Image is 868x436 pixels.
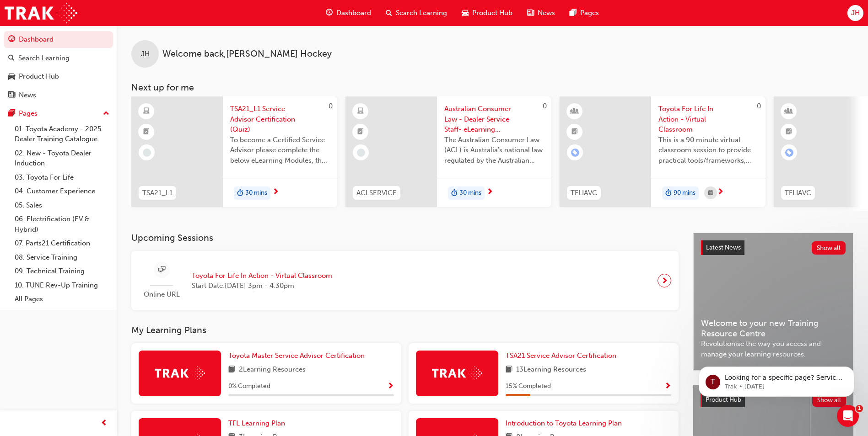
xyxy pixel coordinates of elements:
[693,233,853,371] a: Latest NewsShow allWelcome to your new Training Resource CentreRevolutionise the way you access a...
[8,73,15,81] span: car-icon
[139,289,184,300] span: Online URL
[5,3,77,23] img: Trak
[345,96,551,207] a: 0ACLSERVICEAustralian Consumer Law - Dealer Service Staff- eLearning ModuleThe Australian Consume...
[432,366,482,380] img: Trak
[228,381,270,392] span: 0 % Completed
[785,149,793,157] span: learningRecordVerb_ENROLL-icon
[228,351,365,360] span: Toyota Master Service Advisor Certification
[543,102,547,110] span: 0
[4,105,113,122] button: Pages
[506,381,551,392] span: 15 % Completed
[103,108,109,120] span: up-icon
[162,49,332,59] span: Welcome back , [PERSON_NAME] Hockey
[454,4,520,22] a: car-iconProduct Hub
[19,71,59,82] div: Product Hub
[378,4,454,22] a: search-iconSearch Learning
[143,126,150,138] span: booktick-icon
[444,135,544,166] span: The Australian Consumer Law (ACL) is Australia's national law regulated by the Australian Competi...
[658,135,758,166] span: This is a 90 minute virtual classroom session to provide practical tools/frameworks, behaviours a...
[459,188,481,198] span: 30 mins
[472,8,512,18] span: Product Hub
[192,281,332,291] span: Start Date: [DATE] 3pm - 4:30pm
[357,149,365,157] span: learningRecordVerb_NONE-icon
[326,7,333,19] span: guage-icon
[336,8,371,18] span: Dashboard
[131,96,337,207] a: 0TSA21_L1TSA21_L1 Service Advisor Certification (Quiz)To become a Certified Service Advisor pleas...
[506,351,616,360] span: TSA21 Service Advisor Certification
[685,347,868,411] iframe: Intercom notifications message
[11,250,113,265] a: 08. Service Training
[117,82,868,93] h3: Next up for me
[11,170,113,185] a: 03. Toyota For Life
[462,7,469,19] span: car-icon
[570,7,577,19] span: pages-icon
[527,7,534,19] span: news-icon
[8,110,15,118] span: pages-icon
[143,106,150,117] span: learningResourceType_ELEARNING-icon
[11,212,113,236] a: 06. Electrification (EV & Hybrid)
[701,339,846,359] span: Revolutionise the way you access and manage your learning resources.
[717,188,724,197] span: next-icon
[851,8,860,18] span: JH
[131,233,679,243] h3: Upcoming Sessions
[11,236,113,250] a: 07. Parts21 Certification
[228,419,285,427] span: TFL Learning Plan
[237,187,243,199] span: duration-icon
[701,318,846,339] span: Welcome to your new Training Resource Centre
[706,244,741,251] span: Latest News
[785,188,811,198] span: TFLIAVC
[239,364,306,376] span: 2 Learning Resources
[4,87,113,104] a: News
[155,366,205,380] img: Trak
[562,4,606,22] a: pages-iconPages
[837,405,859,427] iframe: Intercom live chat
[571,188,597,198] span: TFLIAVC
[8,91,15,100] span: news-icon
[451,187,458,199] span: duration-icon
[141,49,150,59] span: JH
[11,264,113,278] a: 09. Technical Training
[230,135,330,166] span: To become a Certified Service Advisor please complete the below eLearning Modules, the Service Ad...
[228,351,368,361] a: Toyota Master Service Advisor Certification
[708,187,713,199] span: calendar-icon
[19,108,38,119] div: Pages
[11,146,113,170] a: 02. New - Toyota Dealer Induction
[580,8,599,18] span: Pages
[318,4,378,22] a: guage-iconDashboard
[757,102,761,110] span: 0
[856,405,863,412] span: 1
[520,4,562,22] a: news-iconNews
[11,292,113,306] a: All Pages
[661,274,668,287] span: next-icon
[571,149,579,157] span: learningRecordVerb_ENROLL-icon
[139,258,671,303] a: Online URLToyota For Life In Action - Virtual ClassroomStart Date:[DATE] 3pm - 4:30pm
[506,351,620,361] a: TSA21 Service Advisor Certification
[131,325,679,335] h3: My Learning Plans
[142,188,173,198] span: TSA21_L1
[228,364,235,376] span: book-icon
[396,8,447,18] span: Search Learning
[486,188,493,197] span: next-icon
[560,96,766,207] a: 0TFLIAVCToyota For Life In Action - Virtual ClassroomThis is a 90 minute virtual classroom sessio...
[571,106,578,117] span: learningResourceType_INSTRUCTOR_LED-icon
[356,188,397,198] span: ACLSERVICE
[11,184,113,198] a: 04. Customer Experience
[19,90,36,101] div: News
[658,104,758,135] span: Toyota For Life In Action - Virtual Classroom
[516,364,586,376] span: 13 Learning Resources
[387,381,394,392] button: Show Progress
[101,418,108,429] span: prev-icon
[538,8,555,18] span: News
[674,188,695,198] span: 90 mins
[158,264,165,276] span: sessionType_ONLINE_URL-icon
[4,50,113,67] a: Search Learning
[11,278,113,292] a: 10. TUNE Rev-Up Training
[812,241,846,255] button: Show all
[387,383,394,391] span: Show Progress
[228,418,289,429] a: TFL Learning Plan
